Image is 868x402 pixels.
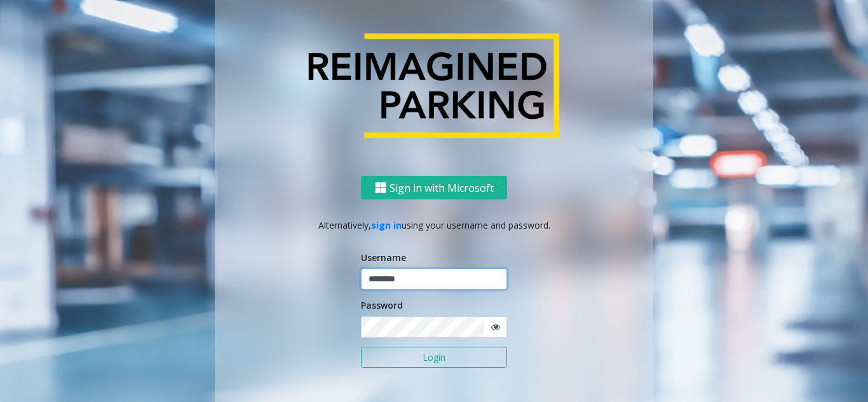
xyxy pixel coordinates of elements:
button: Login [361,347,507,368]
label: Username [361,251,406,264]
button: Sign in with Microsoft [361,176,507,199]
p: Alternatively, using your username and password. [227,218,641,232]
label: Password [361,298,403,312]
a: sign in [371,219,402,231]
